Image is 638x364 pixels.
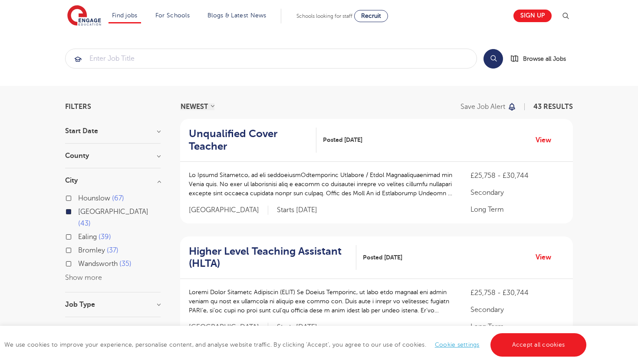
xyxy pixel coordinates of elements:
input: Ealing 39 [78,233,84,239]
a: Cookie settings [435,341,480,348]
span: Schools looking for staff [296,13,352,19]
a: Higher Level Teaching Assistant (HLTA) [189,245,356,270]
span: Filters [65,103,91,110]
div: Submit [65,49,477,69]
span: 43 RESULTS [533,103,573,111]
span: [GEOGRAPHIC_DATA] [189,323,268,332]
span: [GEOGRAPHIC_DATA] [78,208,148,216]
h3: Start Date [65,128,161,134]
p: Save job alert [460,103,505,110]
button: Search [483,49,503,69]
a: Unqualified Cover Teacher [189,128,316,153]
a: Find jobs [112,12,138,19]
p: £25,758 - £30,744 [470,288,564,298]
h2: Unqualified Cover Teacher [189,128,309,153]
a: View [536,252,558,263]
span: Browse all Jobs [523,54,566,64]
span: 67 [112,194,124,202]
span: We use cookies to improve your experience, personalise content, and analyse website traffic. By c... [4,341,589,348]
span: Recruit [361,13,381,19]
a: Accept all cookies [490,333,587,357]
button: Save job alert [460,103,516,110]
input: Hounslow 67 [78,194,84,200]
p: Loremi Dolor Sitametc Adipiscin (ELIT) Se Doeius Temporinc, ut labo etdo magnaal eni admin veniam... [189,288,453,315]
a: View [536,134,558,146]
span: Posted [DATE] [323,135,362,144]
span: Hounslow [78,194,110,202]
span: 43 [78,220,91,227]
img: Engage Education [67,5,101,27]
span: [GEOGRAPHIC_DATA] [189,206,268,215]
input: [GEOGRAPHIC_DATA] 43 [78,208,84,213]
h3: Job Type [65,301,161,308]
input: Bromley 37 [78,246,84,252]
a: For Schools [155,12,190,19]
p: Starts [DATE] [277,323,317,332]
h2: Higher Level Teaching Assistant (HLTA) [189,245,349,270]
input: Wandsworth 35 [78,260,84,266]
p: £25,758 - £30,744 [470,171,564,181]
p: Starts [DATE] [277,206,317,215]
span: Ealing [78,233,97,241]
h3: City [65,177,161,184]
p: Long Term [470,204,564,215]
p: Long Term [470,321,564,332]
a: Recruit [354,10,388,22]
a: Browse all Jobs [510,54,573,64]
h3: County [65,152,161,159]
span: Wandsworth [78,260,118,268]
a: Sign up [513,10,552,22]
a: Blogs & Latest News [207,12,266,19]
span: 35 [119,260,132,268]
p: Secondary [470,187,564,198]
span: 37 [107,246,118,254]
p: Lo Ipsumd Sitametco, ad eli seddoeiusmOdtemporinc Utlabore / Etdol Magnaaliquaenimad min Venia qu... [189,171,453,198]
span: Bromley [78,246,105,254]
input: Submit [66,49,477,68]
button: Show more [65,274,102,282]
span: Posted [DATE] [363,253,402,262]
p: Secondary [470,305,564,315]
span: 39 [99,233,111,241]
